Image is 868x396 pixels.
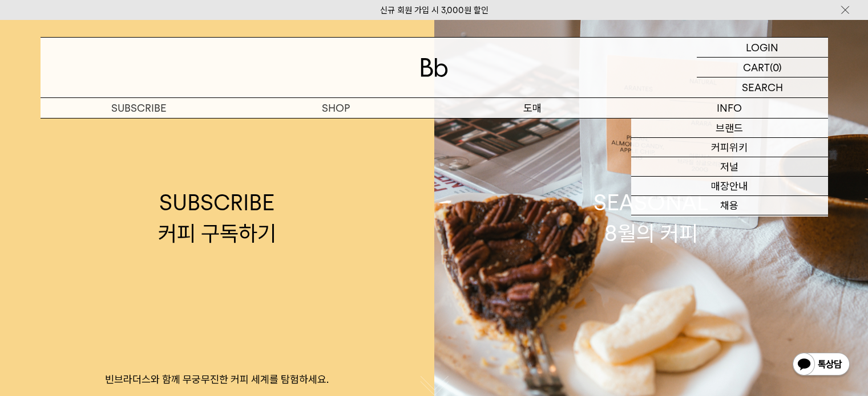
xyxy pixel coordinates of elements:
p: INFO [631,98,828,118]
a: 저널 [631,157,828,177]
a: CART (0) [697,58,828,77]
a: LOGIN [697,38,828,58]
a: 채용 [631,196,828,215]
div: SUBSCRIBE 커피 구독하기 [158,187,276,248]
p: LOGIN [746,38,778,57]
a: SHOP [237,98,434,118]
a: SUBSCRIBE [41,98,237,118]
img: 로고 [421,58,448,77]
div: SEASONAL 8월의 커피 [594,187,709,248]
a: 신규 회원 가입 시 3,000원 할인 [380,5,488,15]
a: 브랜드 [631,119,828,138]
a: 매장안내 [631,177,828,196]
img: 카카오톡 채널 1:1 채팅 버튼 [792,352,851,379]
p: 도매 [434,98,631,118]
p: (0) [770,58,782,77]
a: 커피위키 [631,138,828,157]
p: CART [743,58,770,77]
p: SEARCH [742,77,783,97]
